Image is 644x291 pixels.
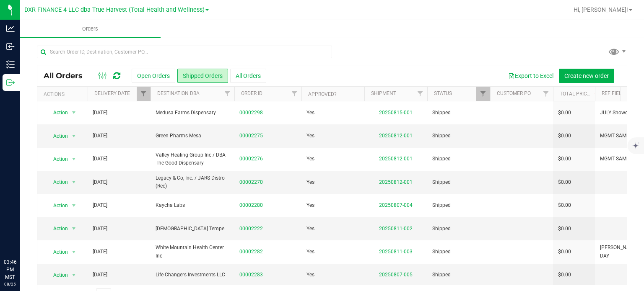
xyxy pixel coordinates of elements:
[379,110,413,116] a: 20250815-001
[379,249,413,255] a: 20250811-003
[560,91,600,97] a: Total Price
[46,200,68,211] span: Action
[239,109,263,117] a: 00002298
[221,87,234,101] a: Filter
[306,155,314,163] span: Yes
[306,248,314,256] span: Yes
[46,223,68,234] span: Action
[69,176,79,188] span: select
[379,179,413,185] a: 20250812-001
[94,90,130,96] a: Delivery Date
[432,248,485,256] span: Shipped
[379,133,413,139] a: 20250812-001
[156,109,229,117] span: Medusa Farms Dispensary
[574,6,628,13] span: Hi, [PERSON_NAME]!
[306,132,314,140] span: Yes
[24,6,205,13] span: DXR FINANCE 4 LLC dba True Harvest (Total Health and Wellness)
[69,153,79,165] span: select
[432,201,485,209] span: Shipped
[432,155,485,163] span: Shipped
[432,132,485,140] span: Shipped
[20,20,161,38] a: Orders
[306,201,314,209] span: Yes
[156,225,229,233] span: [DEMOGRAPHIC_DATA] Tempe
[8,224,34,249] iframe: Resource center
[434,90,452,96] a: Status
[6,78,15,87] inline-svg: Outbound
[46,269,68,281] span: Action
[4,258,16,281] p: 03:46 PM MST
[308,91,337,97] a: Approved?
[558,225,571,233] span: $0.00
[306,109,314,117] span: Yes
[69,200,79,211] span: select
[306,225,314,233] span: Yes
[69,269,79,281] span: select
[558,178,571,186] span: $0.00
[132,69,175,83] button: Open Orders
[476,87,490,101] a: Filter
[156,151,229,167] span: Valley Healing Group Inc / DBA The Good Dispensary
[306,178,314,186] span: Yes
[157,90,200,96] a: Destination DBA
[379,156,413,162] a: 20250812-001
[558,201,571,209] span: $0.00
[156,174,229,190] span: Legacy & Co, Inc. / JARS Distro (Rec)
[600,132,638,140] span: MGMT SAMPLES
[93,155,107,163] span: [DATE]
[46,107,68,118] span: Action
[44,71,91,80] span: All Orders
[558,132,571,140] span: $0.00
[241,90,262,96] a: Order ID
[432,109,485,117] span: Shipped
[37,46,332,58] input: Search Order ID, Destination, Customer PO...
[432,271,485,279] span: Shipped
[239,132,263,140] a: 00002275
[71,25,109,33] span: Orders
[239,178,263,186] a: 00002270
[93,225,107,233] span: [DATE]
[559,69,614,83] button: Create new order
[239,271,263,279] a: 00002283
[46,153,68,165] span: Action
[44,91,84,97] div: Actions
[239,201,263,209] a: 00002280
[4,281,16,287] p: 08/25
[239,155,263,163] a: 00002276
[6,60,15,69] inline-svg: Inventory
[6,42,15,51] inline-svg: Inbound
[156,132,229,140] span: Green Pharms Mesa
[93,201,107,209] span: [DATE]
[371,90,396,96] a: Shipment
[379,202,413,208] a: 20250807-004
[503,69,559,83] button: Export to Excel
[69,130,79,142] span: select
[69,107,79,118] span: select
[69,246,79,258] span: select
[93,271,107,279] span: [DATE]
[558,248,571,256] span: $0.00
[379,226,413,232] a: 20250811-002
[558,109,571,117] span: $0.00
[239,225,263,233] a: 00002222
[600,155,638,163] span: MGMT SAMPLES
[25,223,35,233] iframe: Resource center unread badge
[379,272,413,278] a: 20250807-005
[239,248,263,256] a: 00002282
[558,155,571,163] span: $0.00
[46,176,68,188] span: Action
[288,87,301,101] a: Filter
[93,132,107,140] span: [DATE]
[46,130,68,142] span: Action
[497,90,531,96] a: Customer PO
[93,248,107,256] span: [DATE]
[558,271,571,279] span: $0.00
[137,87,151,101] a: Filter
[69,223,79,234] span: select
[156,271,229,279] span: Life Changers Investments LLC
[93,109,107,117] span: [DATE]
[156,201,229,209] span: Kaycha Labs
[539,87,553,101] a: Filter
[156,244,229,260] span: White Mountain Health Center Inc
[413,87,427,101] a: Filter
